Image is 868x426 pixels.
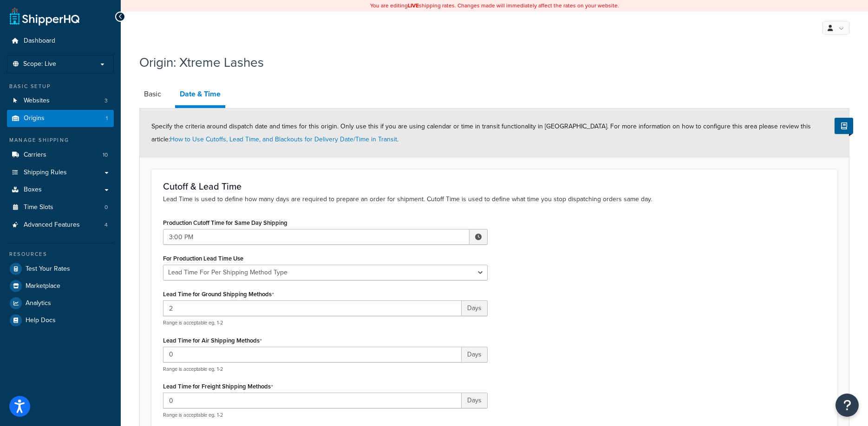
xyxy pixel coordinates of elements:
[163,181,826,191] h3: Cutoff & Lead Time
[7,92,114,109] a: Websites3
[163,194,826,204] p: Lead Time is used to define how many days are required to prepare an order for shipment. Cutoff T...
[163,337,262,344] label: Lead Time for Air Shipping Methods
[163,219,287,226] label: Production Cutoff Time for Same Day Shipping
[139,53,838,71] h1: Origin: Xtreme Lashes
[462,300,488,316] span: Days
[24,169,67,177] span: Shipping Rules
[26,299,51,307] span: Analytics
[7,199,114,216] li: Time Slots
[462,347,488,362] span: Days
[24,37,55,45] span: Dashboard
[7,216,114,234] li: Advanced Features
[163,319,488,326] p: Range is acceptable eg. 1-2
[103,151,108,159] span: 10
[835,118,853,134] button: Show Help Docs
[23,60,56,68] span: Scope: Live
[7,164,114,181] a: Shipping Rules
[24,221,80,229] span: Advanced Features
[104,97,108,105] span: 3
[106,114,108,122] span: 1
[163,412,488,419] p: Range is acceptable eg. 1-2
[175,83,225,108] a: Date & Time
[163,366,488,373] p: Range is acceptable eg. 1-2
[7,92,114,109] li: Websites
[7,83,114,90] div: Basic Setup
[163,383,273,390] label: Lead Time for Freight Shipping Methods
[24,97,50,105] span: Websites
[7,181,114,198] a: Boxes
[7,110,114,127] a: Origins1
[7,216,114,234] a: Advanced Features4
[7,146,114,164] li: Carriers
[7,136,114,144] div: Manage Shipping
[26,317,56,324] span: Help Docs
[104,203,108,211] span: 0
[163,255,243,262] label: For Production Lead Time Use
[7,261,114,277] a: Test Your Rates
[163,291,274,298] label: Lead Time for Ground Shipping Methods
[408,1,419,10] b: LIVE
[7,146,114,164] a: Carriers10
[835,394,859,417] button: Open Resource Center
[104,221,108,229] span: 4
[170,134,397,144] a: How to Use Cutoffs, Lead Time, and Blackouts for Delivery Date/Time in Transit
[7,199,114,216] a: Time Slots0
[7,110,114,127] li: Origins
[7,250,114,258] div: Resources
[139,83,166,105] a: Basic
[7,312,114,329] a: Help Docs
[151,121,811,144] span: Specify the criteria around dispatch date and times for this origin. Only use this if you are usi...
[24,151,46,159] span: Carriers
[24,114,45,122] span: Origins
[26,265,70,273] span: Test Your Rates
[7,295,114,312] a: Analytics
[7,278,114,294] a: Marketplace
[462,393,488,408] span: Days
[24,186,42,194] span: Boxes
[7,32,114,50] a: Dashboard
[24,203,53,211] span: Time Slots
[26,282,60,290] span: Marketplace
